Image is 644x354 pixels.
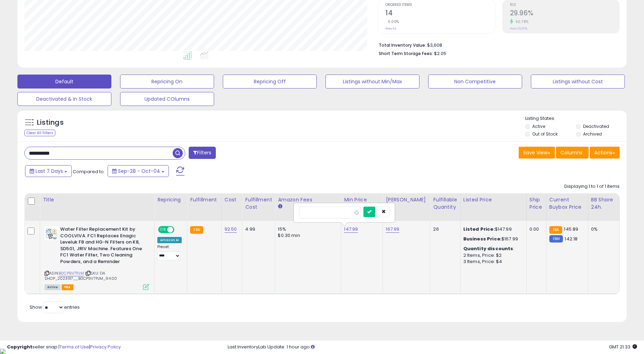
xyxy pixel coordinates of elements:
div: Current Buybox Price [549,196,585,211]
button: Repricing On [120,75,214,88]
small: 0.00% [385,19,399,24]
button: Sep-28 - Oct-04 [108,165,169,177]
div: 0% [591,226,614,232]
h2: 29.96% [510,9,620,18]
div: Displaying 1 to 1 of 1 items [564,183,620,190]
small: 50.78% [513,19,529,24]
div: $0.30 min [278,232,336,239]
b: Total Inventory Value: [379,42,426,48]
span: FBA [62,284,73,290]
strong: Copyright [7,344,32,350]
span: Show: entries [30,304,80,310]
li: $3,608 [379,40,614,49]
button: Default [17,75,111,88]
b: Water Filter Replacement Kit by COOLVIVA. FC1 Replaces Enagic Leveluk F8 and HG-N Filters on K8, ... [60,226,145,267]
div: Repricing [157,196,184,203]
div: $147.99 [463,226,521,232]
span: Last 7 Days [36,168,63,175]
p: Listing States: [525,115,627,122]
a: B0CP9V7PJM [59,270,84,276]
div: 26 [433,226,455,232]
span: Columns [560,149,582,156]
div: $167.99 [463,236,521,242]
label: Archived [583,131,602,137]
small: Prev: 14 [385,26,396,31]
a: 167.99 [386,226,399,233]
button: Filters [189,147,216,159]
div: Listed Price [463,196,524,203]
span: $2.05 [434,50,446,57]
div: Preset: [157,245,182,260]
label: Deactivated [583,123,609,129]
button: Actions [590,147,620,159]
b: Listed Price: [463,226,495,232]
span: | SKU: DA SHOP_20231117__B0CP9V7PJM_94.00 [45,270,117,281]
div: ASIN: [45,226,149,289]
span: 2025-10-12 21:33 GMT [609,344,637,350]
span: All listings currently available for purchase on Amazon [45,284,61,290]
div: seller snap | | [7,344,121,351]
button: Deactivated & In Stock [17,92,111,106]
small: Prev: 19.87% [510,26,527,31]
span: 142.18 [565,236,578,242]
div: [PERSON_NAME] [386,196,427,203]
span: ON [159,227,167,233]
small: FBA [549,226,562,234]
button: Listings without Min/Max [325,75,419,88]
div: 15% [278,226,336,232]
span: ROI [510,3,620,7]
small: FBA [190,226,203,234]
span: OFF [173,227,184,233]
div: Fulfillable Quantity [433,196,457,211]
div: Amazon AI [157,237,182,243]
a: 147.99 [344,226,358,233]
div: Min Price [344,196,380,203]
button: Columns [556,147,589,159]
h5: Listings [37,118,64,128]
span: Compared to: [73,168,105,175]
label: Active [532,123,545,129]
b: Quantity discounts [463,245,513,252]
a: 92.50 [225,226,237,233]
small: FBM [549,235,563,243]
div: 3 Items, Price: $4 [463,259,521,265]
a: Privacy Policy [90,344,121,350]
img: 414Be-G1HvL._SL40_.jpg [45,226,58,240]
div: Amazon Fees [278,196,338,203]
button: Repricing Off [223,75,317,88]
a: Terms of Use [60,344,89,350]
div: 0.00 [529,226,541,232]
h2: 14 [385,9,495,18]
div: 4.99 [245,226,269,232]
div: : [463,246,521,252]
div: Title [43,196,151,203]
button: Save View [519,147,555,159]
button: Last 7 Days [25,165,72,177]
div: Last InventoryLab Update: 1 hour ago. [228,344,637,351]
b: Business Price: [463,236,502,242]
div: Ship Price [529,196,543,211]
span: Ordered Items [385,3,495,7]
div: 2 Items, Price: $2 [463,252,521,259]
div: Clear All Filters [24,130,55,136]
div: Cost [225,196,239,203]
div: Fulfillment [190,196,218,203]
span: 145.89 [564,226,578,232]
small: Amazon Fees. [278,203,282,210]
label: Out of Stock [532,131,558,137]
button: Listings without Cost [531,75,625,88]
div: BB Share 24h. [591,196,616,211]
b: Short Term Storage Fees: [379,51,433,56]
span: Sep-28 - Oct-04 [118,168,160,175]
button: Non Competitive [428,75,522,88]
div: Fulfillment Cost [245,196,272,211]
button: Updated COlumns [120,92,214,106]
